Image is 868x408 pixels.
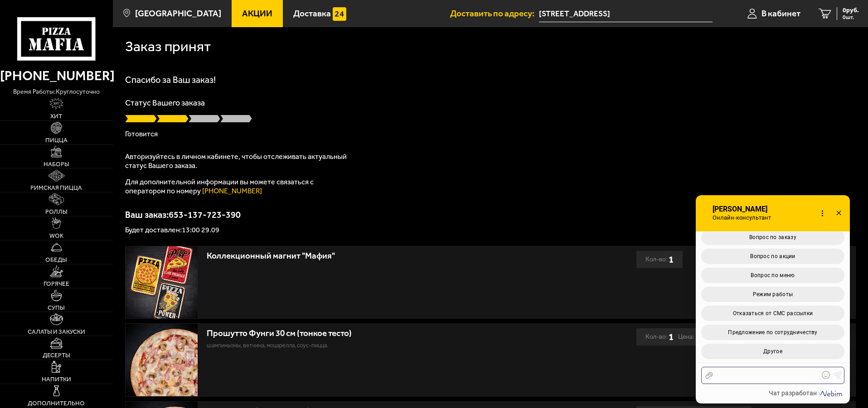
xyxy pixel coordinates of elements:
p: Для дополнительной информации вы можете связаться с оператором по номеру [125,178,352,196]
span: Напитки [42,376,71,383]
span: Десерты [43,352,70,359]
button: Вопрос по меню [701,268,844,283]
span: Обеды [45,257,67,263]
span: Доставка [293,9,331,18]
button: Отказаться от СМС рассылки [701,306,844,321]
h1: Спасибо за Ваш заказ! [125,75,856,84]
span: WOK [49,233,63,239]
span: 0 руб. [843,7,859,14]
span: Предложение по сотрудничеству [728,329,817,336]
div: Коллекционный магнит "Мафия" [207,251,549,261]
span: 0 шт. [843,14,859,20]
span: Супы [48,305,65,311]
a: Чат разработан [769,389,844,397]
span: В кабинет [761,9,800,18]
div: Прошутто Фунги 30 см (тонкое тесто) [207,328,549,339]
span: Салаты и закуски [28,329,85,335]
span: Другое [763,348,782,355]
span: Горячее [44,281,69,287]
input: Ваш адрес доставки [539,5,713,22]
span: Вопрос по меню [751,272,795,278]
img: 15daf4d41897b9f0e9f617042186c801.svg [333,7,346,21]
span: Онлайн-консультант [712,214,776,221]
div: Кол-во: [645,328,674,346]
span: Дополнительно [28,400,85,407]
h1: Заказ принят [125,39,211,54]
p: Авторизуйтесь в личном кабинете, чтобы отслеживать актуальный статус Вашего заказа. [125,152,352,170]
div: Кол-во: [645,251,674,268]
span: Режим работы [753,291,793,298]
a: [PHONE_NUMBER] [202,187,262,195]
p: Готовится [125,130,856,138]
p: Ваш заказ: 653-137-723-390 [125,210,856,219]
span: Вопрос по заказу [749,234,796,240]
span: [PERSON_NAME] [712,205,776,213]
p: шампиньоны, ветчина, моцарелла, соус-пицца. [207,341,549,350]
button: Предложение по сотрудничеству [701,325,844,340]
span: Цена: [678,328,694,346]
p: Статус Вашего заказа [125,99,856,107]
span: Вопрос по акции [750,253,795,259]
span: Наборы [44,161,69,168]
button: Вопрос по акции [701,249,844,264]
b: 1 [669,328,674,346]
span: Хит [50,113,62,120]
b: 1 [669,251,674,268]
button: Режим работы [701,287,844,302]
button: Другое [701,344,844,359]
span: Акции [242,9,272,18]
span: Пицца [45,137,68,144]
span: Роллы [45,209,68,215]
span: Римская пицца [30,185,82,191]
span: Доставить по адресу: [450,9,539,18]
button: Вопрос по заказу [701,230,844,245]
span: [GEOGRAPHIC_DATA] [135,9,221,18]
span: Отказаться от СМС рассылки [733,310,813,317]
p: Будет доставлен: 13:00 29.09 [125,226,856,234]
